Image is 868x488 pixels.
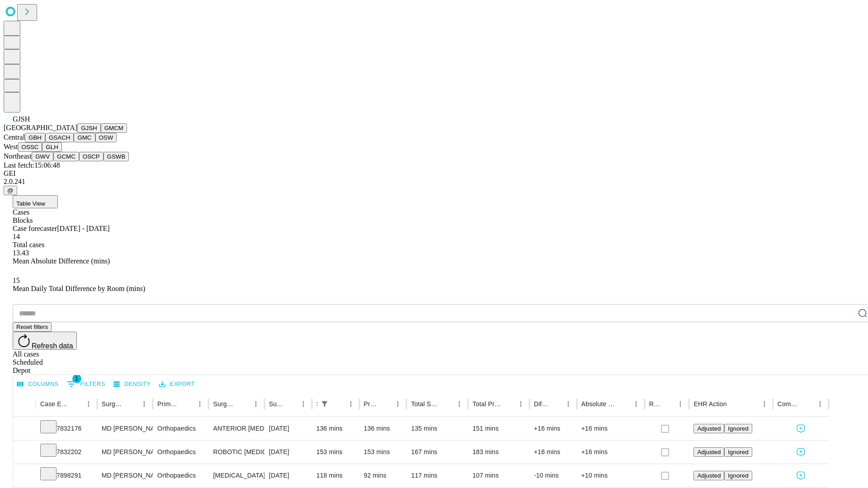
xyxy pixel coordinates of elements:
[411,400,439,408] div: Total Scheduled Duration
[693,424,724,433] button: Adjusted
[693,400,726,408] div: EHR Action
[4,161,60,169] span: Last fetch: 15:06:48
[70,398,82,410] button: Sort
[57,225,109,232] span: [DATE] - [DATE]
[237,398,250,410] button: Sort
[45,133,74,142] button: GSACH
[13,233,20,240] span: 14
[18,142,42,152] button: OSSC
[13,225,57,232] span: Case forecaster
[581,417,640,440] div: +16 mins
[40,441,93,464] div: 7832202
[213,400,236,408] div: Surgery Name
[549,398,562,410] button: Sort
[630,398,642,410] button: Menu
[13,332,77,350] button: Refresh data
[534,464,572,487] div: -10 mins
[269,417,307,440] div: [DATE]
[318,398,331,410] div: 1 active filter
[284,398,297,410] button: Sort
[193,398,206,410] button: Menu
[4,143,18,150] span: West
[65,377,108,391] button: Show filters
[364,464,402,487] div: 92 mins
[693,471,724,480] button: Adjusted
[157,441,204,464] div: Orthopaedics
[697,472,721,479] span: Adjusted
[13,257,110,265] span: Mean Absolute Difference (mins)
[534,417,572,440] div: +16 mins
[724,447,752,457] button: Ignored
[7,187,14,194] span: @
[111,377,153,391] button: Density
[15,377,61,391] button: Select columns
[13,285,145,292] span: Mean Daily Total Difference by Room (mins)
[4,178,864,186] div: 2.0.241
[269,464,307,487] div: [DATE]
[379,398,392,410] button: Sort
[411,417,463,440] div: 135 mins
[728,398,741,410] button: Sort
[814,398,826,410] button: Menu
[411,441,463,464] div: 167 mins
[213,417,259,440] div: ANTERIOR [MEDICAL_DATA] TOTAL HIP
[392,398,404,410] button: Menu
[13,241,44,249] span: Total cases
[364,400,378,408] div: Predicted In Room Duration
[40,400,69,408] div: Case Epic Id
[318,398,331,410] button: Show filters
[661,398,674,410] button: Sort
[581,400,616,408] div: Absolute Difference
[40,464,93,487] div: 7898291
[472,417,525,440] div: 151 mins
[13,195,58,208] button: Table View
[4,169,864,178] div: GEI
[724,471,752,480] button: Ignored
[440,398,453,410] button: Sort
[514,398,527,410] button: Menu
[758,398,771,410] button: Menu
[42,142,61,152] button: GLH
[104,152,129,161] button: GSWB
[674,398,687,410] button: Menu
[297,398,310,410] button: Menu
[74,133,95,142] button: GMC
[4,152,32,160] span: Northeast
[728,449,748,455] span: Ignored
[40,417,93,440] div: 7832176
[102,441,148,464] div: MD [PERSON_NAME] [PERSON_NAME]
[649,400,661,408] div: Resolved in EHR
[534,400,548,408] div: Difference
[724,424,752,433] button: Ignored
[157,377,197,391] button: Export
[82,398,95,410] button: Menu
[13,249,29,257] span: 13.43
[13,277,20,284] span: 15
[332,398,344,410] button: Sort
[102,400,124,408] div: Surgeon Name
[79,152,104,161] button: OSCP
[472,464,525,487] div: 107 mins
[25,133,45,142] button: GBH
[693,447,724,457] button: Adjusted
[697,449,721,455] span: Adjusted
[534,441,572,464] div: +16 mins
[101,123,127,133] button: GMCM
[453,398,466,410] button: Menu
[250,398,262,410] button: Menu
[316,441,355,464] div: 153 mins
[16,324,48,330] span: Reset filters
[801,398,814,410] button: Sort
[617,398,630,410] button: Sort
[411,464,463,487] div: 117 mins
[472,400,501,408] div: Total Predicted Duration
[32,342,73,350] span: Refresh data
[157,464,204,487] div: Orthopaedics
[13,322,52,332] button: Reset filters
[562,398,575,410] button: Menu
[13,115,30,123] span: GJSH
[502,398,514,410] button: Sort
[316,417,355,440] div: 136 mins
[778,400,800,408] div: Comments
[4,133,25,141] span: Central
